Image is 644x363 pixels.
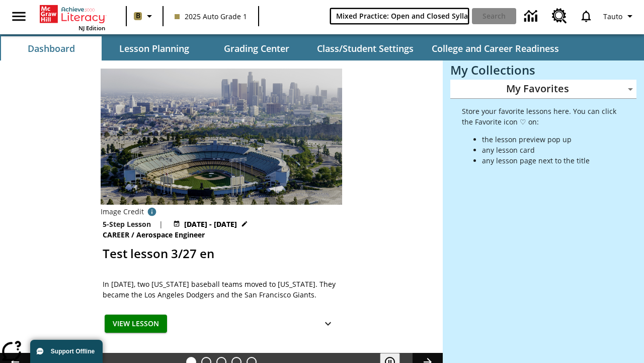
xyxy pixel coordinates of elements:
[171,219,250,229] button: Aug 26 - Aug 26 Choose Dates
[30,340,103,363] button: Support Offline
[78,24,105,32] span: NJ Edition
[309,36,422,60] button: Class/Student Settings
[450,63,636,77] h3: My Collections
[51,348,95,355] span: Support Offline
[573,3,599,29] a: Notifications
[101,207,144,217] p: Image Credit
[159,219,163,229] span: |
[450,80,636,99] div: My Favorites
[103,245,340,263] h2: Test lesson 3/27 en
[40,4,105,24] a: Home
[136,229,207,240] span: Aerospace Engineer
[144,205,160,219] button: Image credit: David Sucsy/E+/Getty Images
[330,8,469,24] input: search field
[603,11,622,22] span: Tauto
[175,11,247,22] span: 2025 Auto Grade 1
[40,3,105,32] div: Home
[103,279,340,300] span: In 1958, two New York baseball teams moved to California. They became the Los Angeles Dodgers and...
[130,7,159,25] button: Boost Class color is light brown. Change class color
[546,3,573,30] a: Resource Center, Will open in new tab
[136,10,140,22] span: B
[103,219,151,229] p: 5-Step Lesson
[101,69,342,205] img: Dodgers stadium.
[1,36,102,60] button: Dashboard
[462,106,617,127] p: Store your favorite lessons here. You can click the Favorite icon ♡ on:
[131,230,134,239] span: /
[482,155,617,166] li: any lesson page next to the title
[4,2,34,31] button: Open side menu
[104,36,204,60] button: Lesson Planning
[599,7,640,25] button: Profile/Settings
[184,219,237,229] span: [DATE] - [DATE]
[103,279,340,300] div: In [DATE], two [US_STATE] baseball teams moved to [US_STATE]. They became the Los Angeles Dodgers...
[482,145,617,155] li: any lesson card
[318,315,338,333] button: Show Details
[482,134,617,145] li: the lesson preview pop up
[103,229,131,240] span: Career
[206,36,307,60] button: Grading Center
[105,315,167,333] button: View Lesson
[424,36,567,60] button: College and Career Readiness
[518,3,546,30] a: Data Center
